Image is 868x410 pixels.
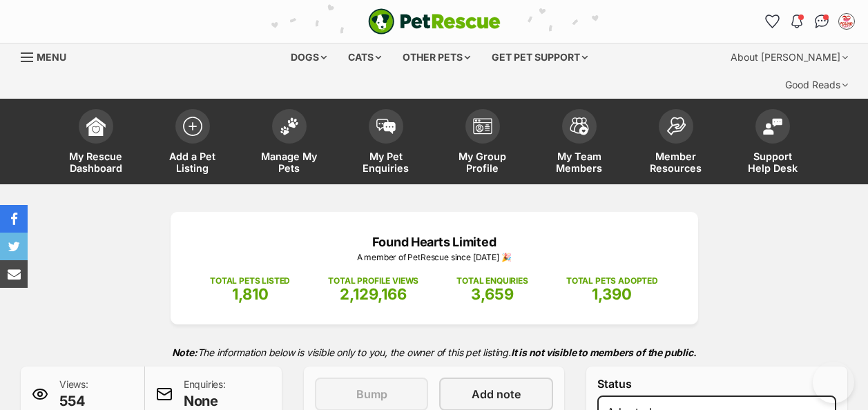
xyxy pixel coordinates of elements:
span: 3,659 [471,285,514,303]
div: Cats [338,43,391,71]
img: team-members-icon-5396bd8760b3fe7c0b43da4ab00e1e3bb1a5d9ba89233759b79545d2d3fc5d0d.svg [570,117,589,135]
a: Support Help Desk [724,102,821,184]
img: group-profile-icon-3fa3cf56718a62981997c0bc7e787c4b2cf8bcc04b72c1350f741eb67cf2f40e.svg [473,118,492,135]
a: My Group Profile [434,102,531,184]
img: chat-41dd97257d64d25036548639549fe6c8038ab92f7586957e7f3b1b290dea8141.svg [815,14,829,28]
img: QLD CATS profile pic [840,14,853,28]
p: The information below is visible only to you, the owner of this pet listing. [21,338,847,367]
span: 2,129,166 [340,285,407,303]
label: Status [597,378,836,390]
span: Member Resources [645,150,707,174]
img: add-pet-listing-icon-0afa8454b4691262ce3f59096e99ab1cd57d4a30225e0717b998d2c9b9846f56.svg [183,117,202,136]
p: Found Hearts Limited [191,233,677,251]
strong: It is not visible to members of the public. [511,346,697,358]
iframe: Help Scout Beacon - Open [813,362,854,403]
img: pet-enquiries-icon-7e3ad2cf08bfb03b45e93fb7055b45f3efa6380592205ae92323e6603595dc1f.svg [376,119,396,134]
button: My account [836,10,858,32]
img: manage-my-pets-icon-02211641906a0b7f246fdf0571729dbe1e7629f14944591b6c1af311fb30b64b.svg [280,117,299,135]
ul: Account quick links [761,10,858,32]
a: Manage My Pets [241,102,338,184]
div: Other pets [393,43,480,71]
p: A member of PetRescue since [DATE] 🎉 [191,251,677,264]
span: Manage My Pets [258,150,320,174]
span: Menu [37,51,66,63]
span: Bump [356,386,387,402]
span: 1,810 [232,285,269,303]
p: TOTAL PETS LISTED [210,275,290,287]
span: My Group Profile [452,150,514,174]
a: Add a Pet Listing [144,102,241,184]
span: Add note [472,386,521,402]
span: 1,390 [592,285,632,303]
a: My Team Members [531,102,628,184]
div: Good Reads [775,71,858,99]
a: My Pet Enquiries [338,102,434,184]
img: logo-e224e6f780fb5917bec1dbf3a21bbac754714ae5b6737aabdf751b685950b380.svg [368,8,501,35]
span: My Pet Enquiries [355,150,417,174]
a: Conversations [811,10,833,32]
p: TOTAL ENQUIRIES [456,275,528,287]
div: Dogs [281,43,336,71]
a: My Rescue Dashboard [48,102,144,184]
button: Notifications [786,10,808,32]
span: Add a Pet Listing [162,150,224,174]
img: dashboard-icon-eb2f2d2d3e046f16d808141f083e7271f6b2e854fb5c12c21221c1fb7104beca.svg [86,117,106,136]
img: notifications-46538b983faf8c2785f20acdc204bb7945ddae34d4c08c2a6579f10ce5e182be.svg [791,14,802,28]
a: PetRescue [368,8,501,35]
span: My Rescue Dashboard [65,150,127,174]
strong: Note: [172,346,197,358]
a: Favourites [761,10,783,32]
p: TOTAL PETS ADOPTED [566,275,658,287]
img: member-resources-icon-8e73f808a243e03378d46382f2149f9095a855e16c252ad45f914b54edf8863c.svg [666,117,686,135]
a: Menu [21,43,76,68]
a: Member Resources [628,102,724,184]
p: TOTAL PROFILE VIEWS [328,275,418,287]
div: Get pet support [482,43,597,71]
span: My Team Members [548,150,610,174]
img: help-desk-icon-fdf02630f3aa405de69fd3d07c3f3aa587a6932b1a1747fa1d2bba05be0121f9.svg [763,118,782,135]
span: Support Help Desk [742,150,804,174]
div: About [PERSON_NAME] [721,43,858,71]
